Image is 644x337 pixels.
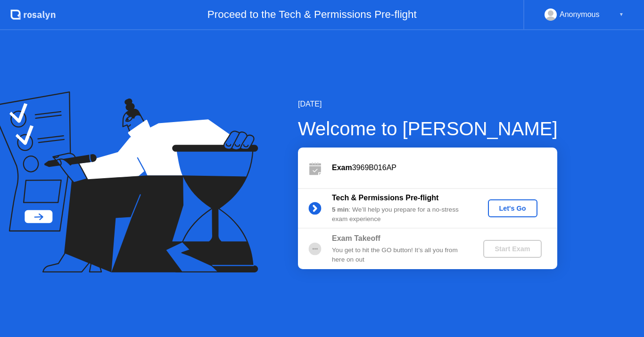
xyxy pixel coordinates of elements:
[560,8,600,21] div: Anonymous
[492,205,534,212] div: Let's Go
[483,240,541,258] button: Start Exam
[332,234,380,242] b: Exam Takeoff
[298,99,558,110] div: [DATE]
[619,8,624,21] div: ▼
[332,164,352,172] b: Exam
[298,115,558,143] div: Welcome to [PERSON_NAME]
[488,199,537,217] button: Let's Go
[332,206,349,213] b: 5 min
[332,162,557,173] div: 3969B016AP
[487,245,537,253] div: Start Exam
[332,194,438,202] b: Tech & Permissions Pre-flight
[332,205,468,224] div: : We’ll help you prepare for a no-stress exam experience
[332,246,468,265] div: You get to hit the GO button! It’s all you from here on out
